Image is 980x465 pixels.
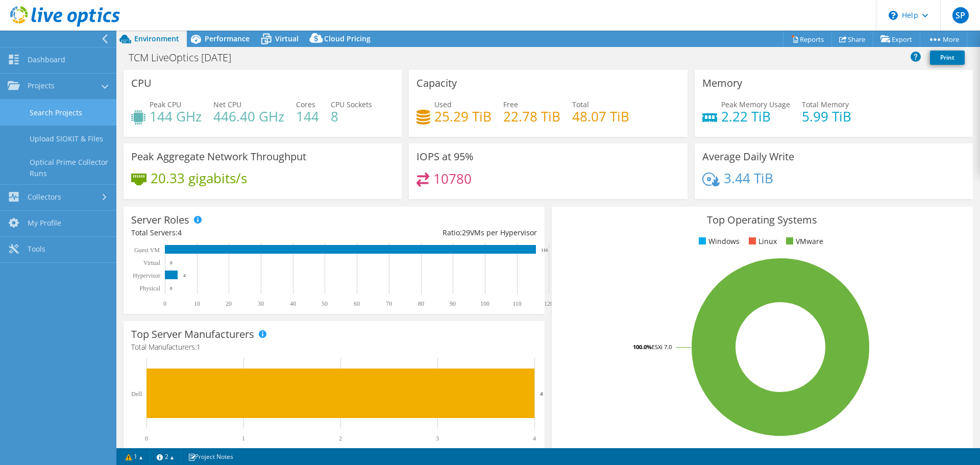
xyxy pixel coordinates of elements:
text: 4 [183,273,186,278]
span: Virtual [275,34,299,43]
h4: 48.07 TiB [572,111,629,122]
span: Cores [296,100,315,109]
span: Performance [205,34,250,43]
text: 90 [450,300,456,307]
span: Total [572,100,589,109]
text: 0 [170,286,173,291]
a: Export [873,31,920,47]
a: Project Notes [181,450,240,463]
h3: Capacity [416,78,457,89]
a: More [920,31,967,47]
h3: IOPS at 95% [416,151,474,162]
h4: 144 [296,111,319,122]
h4: 10780 [433,173,472,184]
svg: \n [889,11,898,20]
h3: Server Roles [131,214,189,226]
text: 40 [290,300,296,307]
a: Reports [783,31,832,47]
text: Guest VM [134,247,160,254]
h4: 5.99 TiB [802,111,851,122]
text: 50 [322,300,328,307]
text: Hypervisor [133,272,160,279]
text: Physical [139,285,160,292]
h4: 446.40 GHz [213,111,284,122]
text: 3 [436,435,439,442]
span: Net CPU [213,100,241,109]
span: Peak Memory Usage [721,100,790,109]
span: Environment [134,34,179,43]
h4: 3.44 TiB [724,173,773,184]
a: Share [831,31,873,47]
h4: Total Manufacturers: [131,341,537,353]
span: Used [434,100,452,109]
text: 30 [258,300,264,307]
h4: 8 [331,111,372,122]
a: Print [930,51,965,65]
span: CPU Sockets [331,100,372,109]
h4: 25.29 TiB [434,111,492,122]
h3: Average Daily Write [702,151,794,162]
text: 1 [242,435,245,442]
tspan: 100.0% [633,343,652,351]
text: 116 [541,248,548,253]
span: Peak CPU [150,100,181,109]
li: VMware [783,236,823,247]
text: 100 [480,300,489,307]
a: 2 [150,450,181,463]
h3: Peak Aggregate Network Throughput [131,151,306,162]
h4: 20.33 gigabits/s [151,173,247,184]
h4: 144 GHz [150,111,202,122]
h4: 22.78 TiB [503,111,560,122]
text: Dell [131,390,142,398]
span: Free [503,100,518,109]
text: 4 [540,390,543,397]
span: SP [952,7,969,23]
a: 1 [118,450,150,463]
span: Cloud Pricing [324,34,371,43]
span: 4 [178,228,182,237]
span: 29 [462,228,470,237]
h3: Top Operating Systems [559,214,965,226]
text: 110 [512,300,522,307]
text: 0 [170,260,173,265]
h3: CPU [131,78,152,89]
li: Windows [696,236,740,247]
text: 60 [354,300,360,307]
text: 4 [533,435,536,442]
text: 80 [418,300,424,307]
text: 2 [339,435,342,442]
span: Total Memory [802,100,849,109]
h1: TCM LiveOptics [DATE] [124,52,247,63]
text: 120 [544,300,553,307]
h3: Memory [702,78,742,89]
li: Linux [746,236,777,247]
span: 1 [197,342,201,352]
text: 0 [145,435,148,442]
div: Total Servers: [131,227,334,238]
h3: Top Server Manufacturers [131,329,254,340]
h4: 2.22 TiB [721,111,790,122]
text: 10 [194,300,200,307]
text: 70 [386,300,392,307]
text: 20 [226,300,232,307]
text: 0 [163,300,166,307]
text: Virtual [143,259,161,266]
tspan: ESXi 7.0 [652,343,672,351]
div: Ratio: VMs per Hypervisor [334,227,536,238]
